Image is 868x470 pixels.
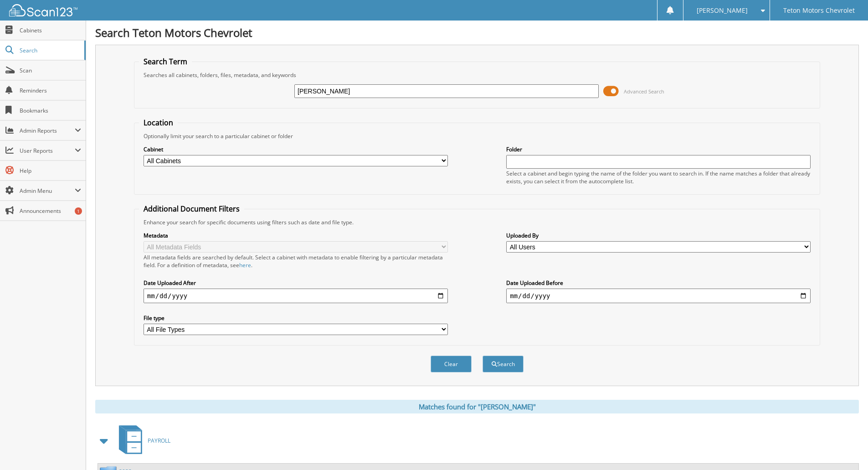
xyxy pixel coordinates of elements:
div: Matches found for "[PERSON_NAME]" [95,400,859,413]
label: Date Uploaded Before [506,279,811,287]
input: end [506,289,811,303]
span: Help [20,167,81,175]
a: PAYROLL [113,423,170,459]
button: Clear [431,356,472,372]
span: PAYROLL [148,437,170,444]
div: All metadata fields are searched by default. Select a cabinet with metadata to enable filtering b... [144,253,448,269]
div: Enhance your search for specific documents using filters such as date and file type. [139,218,815,226]
button: Search [483,356,524,372]
label: File type [144,314,448,322]
span: Advanced Search [624,88,664,95]
legend: Location [139,118,178,128]
span: Cabinets [20,26,81,34]
img: scan123-logo-white.svg [9,4,77,16]
h1: Search Teton Motors Chevrolet [95,25,859,40]
div: Searches all cabinets, folders, files, metadata, and keywords [139,71,815,79]
span: [PERSON_NAME] [697,8,748,13]
label: Uploaded By [506,232,811,239]
legend: Additional Document Filters [139,204,244,214]
span: Reminders [20,87,81,94]
label: Folder [506,145,811,153]
span: Bookmarks [20,107,81,114]
span: Admin Reports [20,127,75,134]
span: User Reports [20,147,75,155]
div: Select a cabinet and begin typing the name of the folder you want to search in. If the name match... [506,170,811,185]
legend: Search Term [139,57,192,67]
label: Date Uploaded After [144,279,448,287]
span: Search [20,46,80,54]
span: Admin Menu [20,187,75,195]
span: Announcements [20,207,81,215]
input: start [144,289,448,303]
label: Metadata [144,232,448,239]
span: Teton Motors Chevrolet [783,8,855,13]
label: Cabinet [144,145,448,153]
div: Optionally limit your search to a particular cabinet or folder [139,132,815,140]
span: Scan [20,67,81,74]
a: here [239,261,251,269]
div: 1 [75,207,82,215]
